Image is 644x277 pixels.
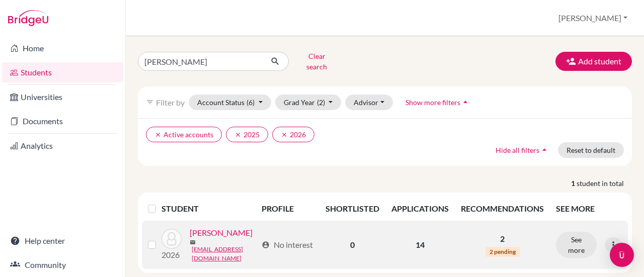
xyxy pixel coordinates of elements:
a: [EMAIL_ADDRESS][DOMAIN_NAME] [192,245,257,263]
i: arrow_drop_up [539,145,549,155]
img: Bridge-U [8,10,48,26]
a: Universities [2,87,123,107]
a: Community [2,255,123,275]
button: See more [556,232,597,258]
span: student in total [577,178,632,189]
i: clear [234,131,242,138]
strong: 1 [571,178,577,189]
button: [PERSON_NAME] [554,9,632,28]
button: clear2025 [226,127,268,142]
th: APPLICATIONS [385,197,455,221]
th: PROFILE [256,197,319,221]
span: Show more filters [406,98,460,107]
button: Account Status(6) [189,95,271,110]
th: SEE MORE [550,197,628,221]
span: (2) [317,98,325,107]
span: 2 pending [486,247,520,257]
button: Reset to default [558,142,624,158]
img: Kim, Kevin [162,229,182,249]
a: Analytics [2,136,123,156]
th: RECOMMENDATIONS [455,197,550,221]
span: Hide all filters [496,146,539,154]
p: 2 [461,233,544,245]
span: Filter by [156,98,185,107]
button: Clear search [289,48,345,74]
button: Grad Year(2) [275,95,342,110]
i: filter_list [146,98,154,106]
span: account_circle [262,241,270,249]
button: Add student [555,52,632,71]
div: Open Intercom Messenger [610,243,634,267]
button: Show more filtersarrow_drop_up [397,95,479,110]
th: SHORTLISTED [319,197,385,221]
div: No interest [262,239,313,251]
i: clear [281,131,288,138]
button: Hide all filtersarrow_drop_up [487,142,558,158]
p: 2026 [162,249,182,261]
span: (6) [247,98,255,107]
a: Documents [2,111,123,131]
td: 14 [385,221,455,269]
i: arrow_drop_up [460,97,470,107]
button: Advisor [345,95,393,110]
th: STUDENT [162,197,256,221]
td: 0 [319,221,385,269]
input: Find student by name... [138,52,263,71]
i: clear [154,131,162,138]
a: Students [2,62,123,82]
a: Home [2,38,123,58]
a: [PERSON_NAME] [190,227,253,239]
a: Help center [2,231,123,251]
button: clear2026 [272,127,314,142]
button: clearActive accounts [146,127,222,142]
span: mail [190,239,196,245]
